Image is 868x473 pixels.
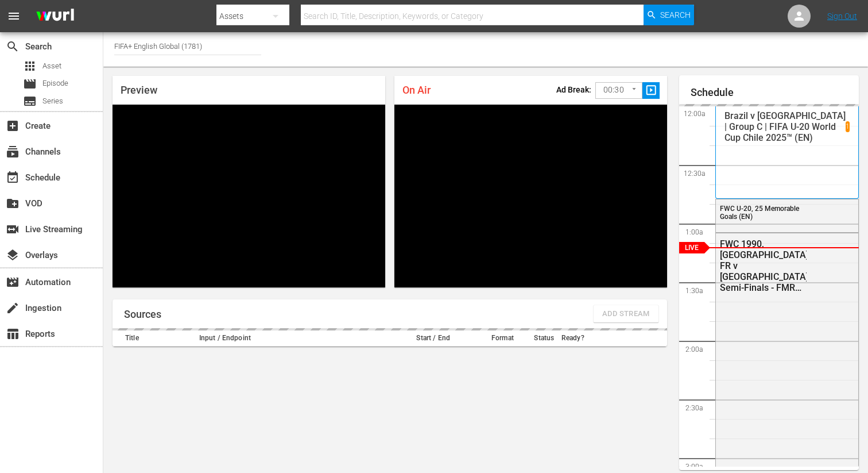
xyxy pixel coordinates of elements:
[7,9,21,23] span: menu
[558,330,588,347] th: Ready?
[42,78,68,89] span: Episode
[724,110,846,143] p: Brazil v [GEOGRAPHIC_DATA] | Group C | FIFA U-20 World Cup Chile 2025™ (EN)
[394,105,667,287] div: Video Player
[530,330,558,347] th: Status
[556,85,591,94] p: Ad Break:
[644,5,694,25] button: Search
[475,330,530,347] th: Format
[660,5,691,25] span: Search
[6,222,20,236] span: Live Streaming
[6,197,20,210] span: VOD
[6,301,20,315] span: Ingestion
[720,239,807,293] div: FWC 1990, [GEOGRAPHIC_DATA] FR v [GEOGRAPHIC_DATA], Semi-Finals - FMR (EN)
[392,330,475,347] th: Start / End
[23,94,37,108] span: Series
[113,105,385,287] div: Video Player
[691,87,859,98] h1: Schedule
[196,330,392,347] th: Input / Endpoint
[6,171,20,184] span: Schedule
[42,95,63,107] span: Series
[23,59,37,73] span: Asset
[595,79,642,101] div: 00:30
[6,145,20,159] span: Channels
[645,84,658,97] span: slideshow_sharp
[6,40,20,53] span: Search
[42,60,61,72] span: Asset
[28,3,83,30] img: ans4CAIJ8jUAAAAAAAAAAAAAAAAAAAAAAAAgQb4GAAAAAAAAAAAAAAAAAAAAAAAAJMjXAAAAAAAAAAAAAAAAAAAAAAAAgAT5G...
[124,309,161,320] h1: Sources
[846,122,850,130] p: 1
[720,205,799,221] span: FWC U-20, 25 Memorable Goals (EN)
[121,84,157,96] span: Preview
[6,248,20,262] span: Overlays
[6,275,20,289] span: Automation
[23,77,37,91] span: Episode
[6,119,20,133] span: Create
[402,84,431,96] span: On Air
[6,327,20,341] span: Reports
[827,11,857,21] a: Sign Out
[113,330,196,347] th: Title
